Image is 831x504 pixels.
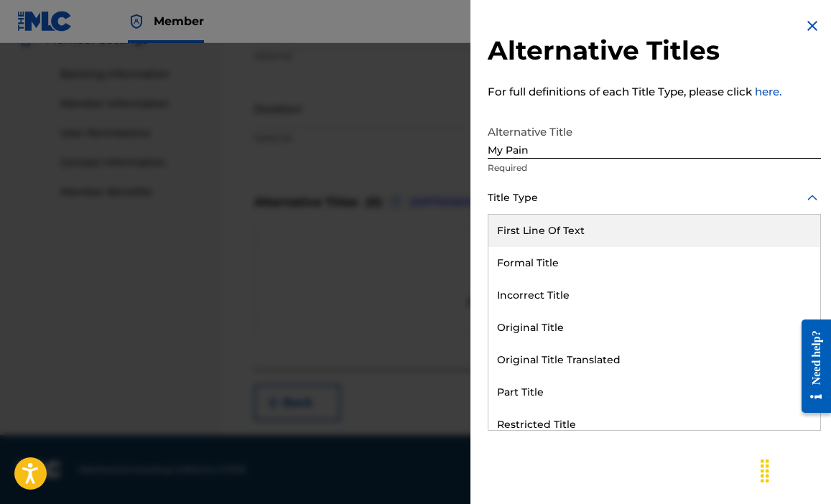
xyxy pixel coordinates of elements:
[488,247,820,279] div: Formal Title
[488,279,820,312] div: Incorrect Title
[488,312,820,344] div: Original Title
[488,344,820,376] div: Original Title Translated
[128,13,145,30] img: Top Rightsholder
[17,11,73,32] img: MLC Logo
[488,215,820,247] div: First Line Of Text
[488,409,820,441] div: Restricted Title
[753,449,776,493] div: Drag
[488,84,821,101] p: For full definitions of each Title Type, please click
[488,376,820,409] div: Part Title
[755,85,781,98] a: here.
[488,162,821,174] p: Required
[759,435,831,504] iframe: Chat Widget
[154,13,204,29] span: Member
[488,34,821,67] h2: Alternative Titles
[791,304,831,427] iframe: Resource Center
